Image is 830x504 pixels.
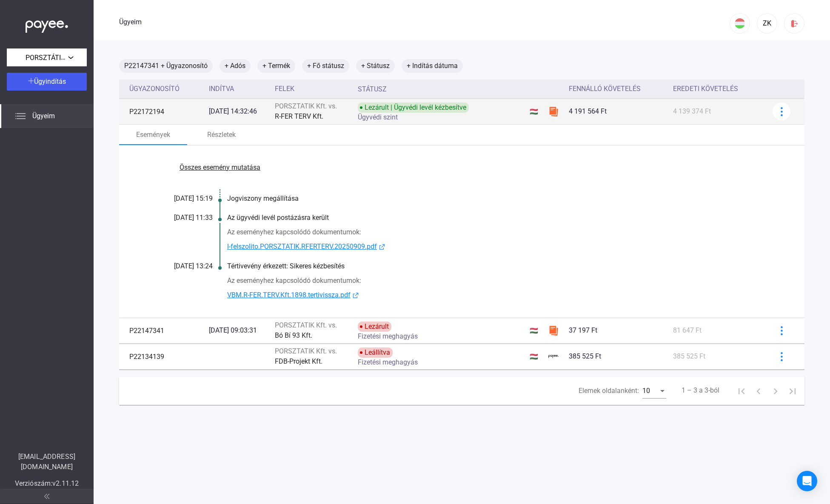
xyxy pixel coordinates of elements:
[569,84,666,94] div: Fennálló követelés
[15,479,52,487] font: Verziószám:
[227,242,377,251] font: l-felszolito.PORSZTATIK.RFERTERV.20250909.pdf
[358,85,387,93] font: Státusz
[129,108,164,116] font: P22172194
[530,327,538,335] font: 🇭🇺
[44,494,49,499] img: arrow-double-left-grey.svg
[777,326,786,335] img: kékebb
[365,348,390,356] font: Leállítva
[797,471,817,491] div: Intercom Messenger megnyitása
[26,53,77,62] font: PORSZTÁTIK Kft.
[180,163,260,171] font: Összes esemény mutatása
[227,242,762,252] a: l-felszolito.PORSZTATIK.RFERTERV.20250909.pdfkülső link-kék
[673,85,738,93] font: Eredeti követelés
[579,387,639,395] font: Elemek oldalanként:
[673,84,762,94] div: Eredeti követelés
[119,18,142,26] font: Ügyeim
[530,108,538,116] font: 🇭🇺
[358,332,418,340] font: Fizetési meghagyás
[673,352,705,360] font: 385 525 Ft
[262,62,290,70] font: + Termék
[227,194,299,202] font: Jogviszony megállítása
[757,13,777,34] button: ZK
[209,85,234,93] font: Indítva
[18,453,75,471] font: [EMAIL_ADDRESS][DOMAIN_NAME]
[207,131,236,139] font: Részletek
[136,131,170,139] font: Események
[52,479,79,487] font: v2.11.12
[28,78,34,84] img: plus-white.svg
[569,85,641,93] font: Fennálló követelés
[569,326,597,334] font: 37 197 Ft
[735,18,745,28] img: HU
[642,386,666,396] mat-select: Elemek oldalanként:
[209,326,257,334] font: [DATE] 09:03:31
[227,291,351,299] font: VBM.R-FER.TERV.Kft.1898.tertivissza.pdf
[7,73,87,91] button: Ügyindítás
[129,353,164,361] font: P22134139
[124,62,159,70] font: P22147341
[32,112,55,120] font: Ügyeim
[15,111,26,121] img: list.svg
[773,103,790,120] button: kékebb
[174,194,213,202] font: [DATE] 15:19
[548,325,559,336] img: szamlazzhu-mini
[790,19,799,28] img: kijelentkezés-piros
[225,62,245,70] font: + Adós
[209,107,257,115] font: [DATE] 14:32:46
[351,292,361,299] img: külső link-kék
[358,113,398,121] font: Ügyvédi szint
[730,13,750,34] button: HU
[377,244,387,250] img: külső link-kék
[682,386,719,394] font: 1 – 3 a 3-ból
[777,352,786,361] img: kékebb
[750,382,767,399] button: Előző oldal
[275,321,337,329] font: PORSZTATIK Kft. vs.
[569,352,601,360] font: 385 525 Ft
[7,48,87,66] button: PORSZTÁTIK Kft.
[777,107,786,116] img: kékebb
[129,85,180,93] font: Ügyazonosító
[767,382,784,399] button: Következő oldal
[548,351,559,362] img: kedvezményezett-logó
[209,84,268,94] div: Indítva
[275,85,294,93] font: Felek
[227,262,345,270] font: Tértivevény érkezett: Sikeres kézbesítés
[773,322,790,339] button: kékebb
[548,106,559,117] img: szamlazzhu-mini
[407,62,458,70] font: + Indítás dátuma
[763,19,771,27] font: ZK
[365,322,389,330] font: Lezárult
[275,347,337,355] font: PORSZTATIK Kft. vs.
[275,112,323,120] font: R-FER TERV Kft.
[174,214,213,222] font: [DATE] 11:33
[307,62,344,70] font: + Fő státusz
[642,387,650,395] font: 10
[275,357,322,365] font: FDB-Projekt Kft.
[784,382,801,399] button: Utolsó oldal
[227,214,329,222] font: Az ügyvédi levél postázásra került
[174,262,213,270] font: [DATE] 13:24
[129,327,164,335] font: P22147341
[275,331,312,339] font: Bó Bí 93 Kft.
[275,84,351,94] div: Felek
[358,358,418,366] font: Fizetési meghagyás
[530,353,538,361] font: 🇭🇺
[673,107,711,115] font: 4 139 374 Ft
[34,77,66,85] font: Ügyindítás
[361,62,390,70] font: + Státusz
[275,102,337,110] font: PORSZTATIK Kft. vs.
[227,228,361,236] font: Az eseményhez kapcsolódó dokumentumok:
[161,62,208,70] font: + Ügyazonosító
[26,16,68,33] img: white-payee-white-dot.svg
[733,382,750,399] button: Első oldal
[227,290,762,301] a: VBM.R-FER.TERV.Kft.1898.tertivissza.pdfkülső link-kék
[673,326,702,334] font: 81 647 Ft
[129,84,202,94] div: Ügyazonosító
[773,347,790,365] button: kékebb
[227,276,361,285] font: Az eseményhez kapcsolódó dokumentumok:
[365,103,466,111] font: Lezárult | Ügyvédi levél kézbesítve
[569,107,607,115] font: 4 191 564 Ft
[784,13,804,34] button: kijelentkezés-piros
